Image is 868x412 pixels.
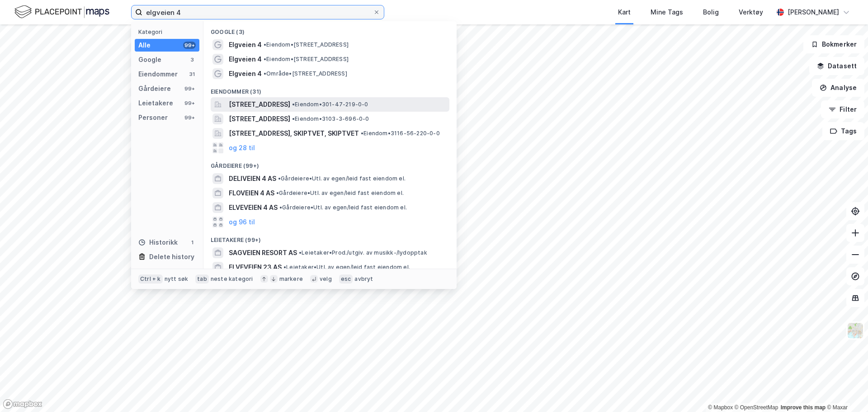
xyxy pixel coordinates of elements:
[229,173,276,184] span: DELIVEIEN 4 AS
[183,114,196,121] div: 99+
[279,204,282,211] span: •
[138,275,163,284] div: Ctrl + k
[138,112,168,123] div: Personer
[203,155,457,171] div: Gårdeiere (99+)
[823,369,868,412] div: Kontrollprogram for chat
[708,404,733,411] a: Mapbox
[203,21,457,38] div: Google (3)
[803,35,864,53] button: Bokmerker
[812,79,864,97] button: Analyse
[299,249,427,256] span: Leietaker • Prod./utgiv. av musikk-/lydopptak
[361,130,363,137] span: •
[195,275,209,284] div: tab
[229,39,262,50] span: Elgveien 4
[264,41,349,48] span: Eiendom • [STREET_ADDRESS]
[189,71,196,78] div: 31
[138,28,199,35] div: Kategori
[183,85,196,92] div: 99+
[279,204,407,211] span: Gårdeiere • Utl. av egen/leid fast eiendom el.
[822,122,864,140] button: Tags
[229,202,278,213] span: ELVEVEIEN 4 AS
[3,399,42,409] a: Mapbox homepage
[651,7,683,18] div: Mine Tags
[292,101,295,108] span: •
[283,264,410,271] span: Leietaker • Utl. av egen/leid fast eiendom el.
[276,189,404,197] span: Gårdeiere • Utl. av egen/leid fast eiendom el.
[189,239,196,246] div: 1
[292,101,368,108] span: Eiendom • 301-47-219-0-0
[847,322,864,339] img: Z
[189,56,196,63] div: 3
[138,40,151,51] div: Alle
[229,114,290,124] span: [STREET_ADDRESS]
[264,56,266,62] span: •
[821,100,864,118] button: Filter
[788,7,839,18] div: [PERSON_NAME]
[138,54,161,65] div: Google
[292,115,369,123] span: Eiendom • 3103-3-696-0-0
[276,189,279,196] span: •
[618,7,631,18] div: Kart
[264,56,349,63] span: Eiendom • [STREET_ADDRESS]
[229,247,297,258] span: SAGVEIEN RESORT AS
[279,275,303,283] div: markere
[138,69,178,80] div: Eiendommer
[354,275,373,283] div: avbryt
[339,275,353,284] div: esc
[229,142,255,153] button: og 28 til
[229,54,262,65] span: Elgveien 4
[149,251,194,262] div: Delete history
[138,83,171,94] div: Gårdeiere
[183,42,196,49] div: 99+
[203,229,457,246] div: Leietakere (99+)
[229,217,255,227] button: og 96 til
[292,115,295,122] span: •
[264,70,266,77] span: •
[229,188,274,199] span: FLOVEIEN 4 AS
[165,275,189,283] div: nytt søk
[781,404,826,411] a: Improve this map
[229,128,359,139] span: [STREET_ADDRESS], SKIPTVET, SKIPTVET
[183,99,196,107] div: 99+
[138,237,178,248] div: Historikk
[211,275,253,283] div: neste kategori
[320,275,332,283] div: velg
[142,5,373,19] input: Søk på adresse, matrikkel, gårdeiere, leietakere eller personer
[283,264,286,270] span: •
[229,68,262,79] span: Elgveien 4
[14,4,109,20] img: logo.f888ab2527a4732fd821a326f86c7f29.svg
[203,81,457,97] div: Eiendommer (31)
[278,175,281,182] span: •
[703,7,719,18] div: Bolig
[138,98,173,109] div: Leietakere
[361,130,440,137] span: Eiendom • 3116-56-220-0-0
[278,175,406,182] span: Gårdeiere • Utl. av egen/leid fast eiendom el.
[264,70,347,77] span: Område • [STREET_ADDRESS]
[229,262,282,273] span: ELVEVEIEN 23 AS
[739,7,763,18] div: Verktøy
[264,41,266,48] span: •
[809,57,864,75] button: Datasett
[229,99,290,110] span: [STREET_ADDRESS]
[823,369,868,412] iframe: Chat Widget
[735,404,778,411] a: OpenStreetMap
[299,249,302,256] span: •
